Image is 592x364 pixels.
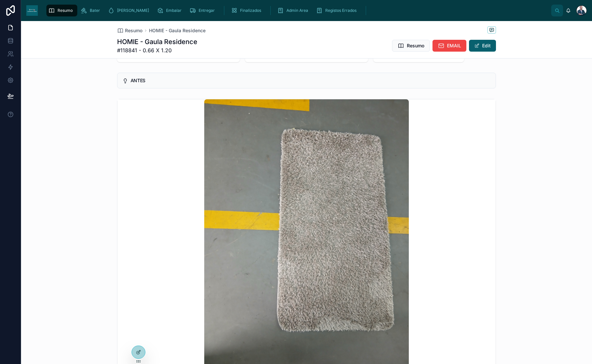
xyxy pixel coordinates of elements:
span: Admin Area [286,8,308,13]
div: scrollable content [43,3,551,18]
span: Resumo [58,8,73,13]
span: EMAIL [447,42,461,49]
a: Bater [79,5,105,16]
span: Bater [90,8,100,13]
span: Entregar [199,8,215,13]
a: Resumo [117,27,142,34]
span: Resumo [125,27,142,34]
a: [PERSON_NAME] [106,5,154,16]
a: HOMIE - Gaula Residence [149,27,206,34]
span: [PERSON_NAME] [117,8,149,13]
button: Edit [469,40,496,52]
span: Resumo [407,42,424,49]
span: #118841 - 0.66 X 1.20 [117,46,197,54]
a: Resumo [46,5,77,16]
h1: HOMIE - Gaula Residence [117,37,197,46]
a: Admin Area [275,5,313,16]
a: Embalar [155,5,186,16]
a: Registos Errados [314,5,361,16]
h5: ANTES [131,78,490,83]
span: Registos Errados [325,8,357,13]
a: Finalizados [229,5,266,16]
span: Embalar [166,8,182,13]
button: EMAIL [432,40,466,52]
span: Finalizados [240,8,261,13]
a: Entregar [187,5,219,16]
img: App logo [26,5,38,16]
button: Resumo [392,40,430,52]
